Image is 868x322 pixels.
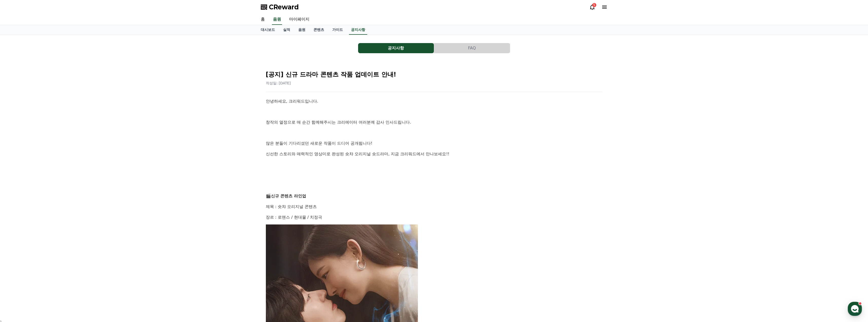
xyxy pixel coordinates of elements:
a: 대시보드 [257,25,279,35]
a: 가이드 [328,25,347,35]
a: 공지사항 [349,25,367,35]
p: 많은 분들이 기다리셨던 새로운 작품이 드디어 공개됩니다! [266,140,602,147]
span: 🎬 [266,194,271,198]
a: 콘텐츠 [309,25,328,35]
a: CReward [261,3,299,11]
h2: [공지] 신규 드라마 콘텐츠 작품 업데이트 안내! [266,70,602,79]
div: 5 [592,3,596,7]
p: 신선한 스토리와 매력적인 영상미로 완성된 숏챠 오리지널 숏드라마, 지금 크리워드에서 만나보세요!! [266,151,602,157]
strong: 신규 콘텐츠 라인업 [271,194,306,198]
p: 장르 : 로맨스 / 현대물 / 치정극 [266,214,602,221]
a: 홈 [257,14,269,25]
p: 안녕하세요, 크리워드입니다. [266,98,602,105]
a: 5 [589,4,595,10]
p: 창작의 열정으로 매 순간 함께해주시는 크리에이터 여러분께 감사 인사드립니다. [266,119,602,126]
a: 마이페이지 [285,14,313,25]
button: 공지사항 [358,43,434,53]
a: 실적 [279,25,294,35]
a: 음원 [272,14,282,25]
span: CReward [269,3,299,11]
p: 제목 : 숏챠 오리지널 콘텐츠 [266,203,602,210]
button: FAQ [434,43,510,53]
span: 작성일: [DATE] [266,81,291,85]
a: 음원 [294,25,309,35]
